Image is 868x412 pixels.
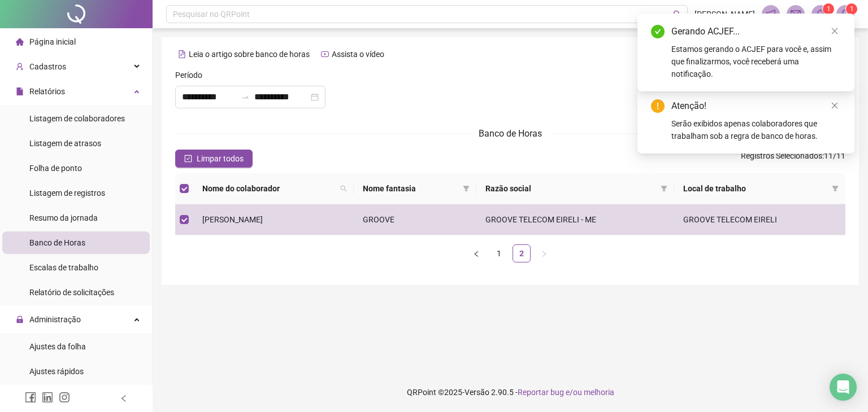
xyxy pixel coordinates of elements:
[153,372,868,412] footer: QRPoint © 2025 - 2.90.5 -
[59,392,70,403] span: instagram
[828,25,841,37] a: Close
[29,238,85,247] span: Banco de Horas
[340,185,347,192] span: search
[175,150,253,168] button: Limpar todos
[29,37,76,46] span: Página inicial
[479,128,542,139] span: Banco de Horas
[491,245,507,262] a: 1
[837,6,854,23] img: 93661
[671,99,841,113] div: Atenção!
[29,139,101,148] span: Listagem de atrasos
[29,114,125,123] span: Listagem de colaboradores
[202,182,336,195] span: Nome do colaborador
[830,180,841,197] span: filter
[363,182,459,195] span: Nome fantasia
[184,155,192,163] span: check-square
[241,93,250,102] span: to
[465,388,489,397] span: Versão
[651,99,665,113] span: exclamation-circle
[16,315,24,323] span: lock
[29,62,66,71] span: Cadastros
[197,152,244,165] span: Limpar todos
[513,245,530,262] a: 2
[661,185,667,192] span: filter
[791,9,801,19] span: mail
[535,244,553,262] button: right
[29,367,84,376] span: Ajustes rápidos
[321,50,329,58] span: youtube
[673,10,682,19] span: search
[29,315,81,324] span: Administração
[828,99,841,112] a: Close
[815,9,826,19] span: bell
[658,180,670,197] span: filter
[120,395,128,402] span: left
[332,50,384,59] span: Assista o vídeo
[850,5,854,13] span: 1
[467,244,485,262] button: left
[827,5,831,13] span: 1
[189,50,310,59] span: Leia o artigo sobre banco de horas
[535,244,553,262] li: Próxima página
[29,189,105,198] span: Listagem de registros
[178,50,186,58] span: file-text
[338,180,349,197] span: search
[29,342,86,351] span: Ajustes da folha
[846,3,857,15] sup: Atualize o seu contato no menu Meus Dados
[29,87,65,96] span: Relatórios
[831,102,839,109] span: close
[463,185,470,192] span: filter
[467,244,485,262] li: Página anterior
[823,3,834,15] sup: 1
[42,392,53,403] span: linkedin
[671,25,841,38] div: Gerando ACJEF...
[241,93,250,102] span: swap-right
[461,180,472,197] span: filter
[695,8,755,20] span: [PERSON_NAME]
[175,69,202,81] span: Período
[651,25,665,38] span: check-circle
[16,87,24,95] span: file
[29,213,98,222] span: Resumo da jornada
[473,251,480,257] span: left
[674,204,845,235] td: GROOVE TELECOM EIRELI
[683,182,827,195] span: Local de trabalho
[671,43,841,80] div: Estamos gerando o ACJEF para você e, assim que finalizarmos, você receberá uma notificação.
[202,215,263,224] span: [PERSON_NAME]
[29,288,114,297] span: Relatório de solicitações
[831,27,839,35] span: close
[513,244,531,262] li: 2
[485,182,656,195] span: Razão social
[490,244,508,262] li: 1
[476,204,674,235] td: GROOVE TELECOM EIRELI - ME
[671,117,841,142] div: Serão exibidos apenas colaboradores que trabalham sob a regra de banco de horas.
[25,392,36,403] span: facebook
[16,38,24,46] span: home
[830,374,857,401] div: Open Intercom Messenger
[354,204,477,235] td: GROOVE
[518,388,614,397] span: Reportar bug e/ou melhoria
[29,164,82,173] span: Folha de ponto
[832,185,839,192] span: filter
[29,263,98,272] span: Escalas de trabalho
[766,9,776,19] span: notification
[16,63,24,71] span: user-add
[541,251,548,257] span: right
